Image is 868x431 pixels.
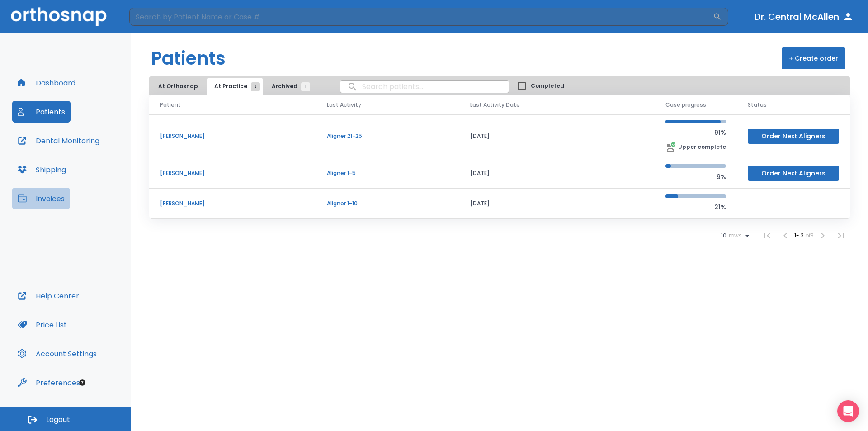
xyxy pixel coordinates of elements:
[251,82,260,91] span: 3
[160,169,305,177] p: [PERSON_NAME]
[794,232,805,239] span: 1 - 3
[78,379,86,387] div: Tooltip anchor
[160,132,305,140] p: [PERSON_NAME]
[12,285,85,307] button: Help Center
[214,82,255,90] span: At Practice
[782,47,845,69] button: + Create order
[160,199,305,208] p: [PERSON_NAME]
[459,114,655,158] td: [DATE]
[340,78,509,95] input: search
[748,166,839,181] button: Order Next Aligners
[721,232,726,239] span: 10
[665,202,726,213] p: 21%
[12,314,72,336] button: Price List
[748,129,839,144] button: Order Next Aligners
[327,101,361,109] span: Last Activity
[12,372,85,393] button: Preferences
[327,199,448,208] p: Aligner 1-10
[46,415,70,425] span: Logout
[12,101,71,123] button: Patients
[531,82,564,90] span: Completed
[459,189,655,219] td: [DATE]
[327,132,448,140] p: Aligner 21-25
[151,78,205,95] button: At Orthosnap
[751,9,857,25] button: Dr. Central McAllen
[151,45,226,72] h1: Patients
[837,400,859,422] div: Open Intercom Messenger
[665,127,726,138] p: 91%
[12,72,81,94] button: Dashboard
[459,158,655,189] td: [DATE]
[12,130,105,152] button: Dental Monitoring
[470,101,520,109] span: Last Activity Date
[12,159,71,180] button: Shipping
[11,7,107,26] img: Orthosnap
[748,101,767,109] span: Status
[665,101,706,109] span: Case progress
[12,188,70,209] button: Invoices
[327,169,448,177] p: Aligner 1-5
[272,82,306,90] span: Archived
[678,143,726,151] p: Upper complete
[160,101,181,109] span: Patient
[805,232,814,239] span: of 3
[726,232,742,239] span: rows
[129,8,713,26] input: Search by Patient Name or Case #
[665,171,726,182] p: 9%
[301,82,310,91] span: 1
[151,78,315,95] div: tabs
[12,343,102,365] button: Account Settings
